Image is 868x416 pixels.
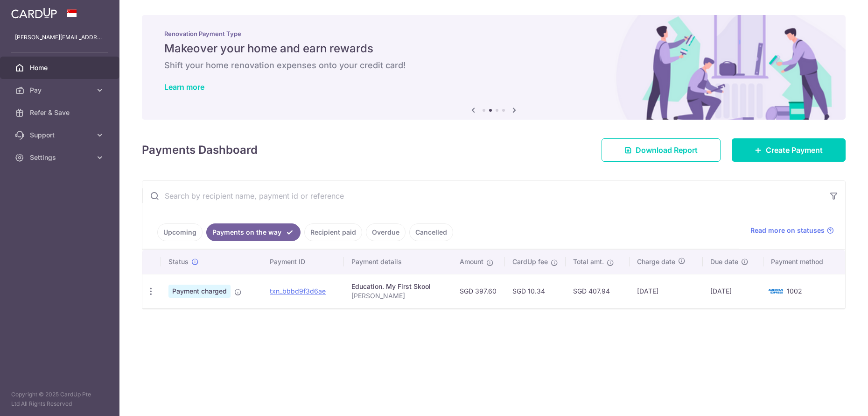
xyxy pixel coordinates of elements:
span: Home [30,63,91,72]
span: Support [30,130,91,140]
a: txn_bbbd9f3d6ae [270,287,326,295]
p: Renovation Payment Type [164,30,823,37]
span: Pay [30,86,91,95]
img: CardUp [11,7,57,19]
a: Upcoming [157,223,203,241]
img: Bank Card [766,286,785,297]
th: Amount [452,250,505,274]
a: Overdue [366,223,406,241]
span: Charge date [637,257,675,266]
td: [DATE] [630,274,702,308]
iframe: Opens a widget where you can find more information [808,388,859,411]
p: [PERSON_NAME] [351,291,445,301]
div: Education. My First Skool [351,282,445,291]
input: Search by recipient name, payment id or reference [142,181,823,211]
td: [DATE] [703,274,764,308]
th: CardUp fee [505,250,566,274]
th: Payment method [763,250,845,274]
h6: Shift your home renovation expenses onto your credit card! [164,60,823,71]
h5: Makeover your home and earn rewards [164,41,823,56]
span: Create Payment [766,144,823,156]
td: SGD 397.60 [452,274,505,308]
a: Learn more [164,82,204,92]
a: Read more on statuses [750,226,834,235]
span: Due date [710,257,738,266]
span: Download Report [636,144,698,156]
td: SGD 10.34 [505,274,566,308]
td: SGD 407.94 [566,274,630,308]
span: 1002 [787,287,802,295]
th: Total amt. [566,250,630,274]
a: Payments on the way [206,223,301,241]
h4: Payments Dashboard [142,142,258,158]
span: Settings [30,153,91,162]
img: Renovation banner [142,15,846,120]
a: Download Report [602,138,721,162]
span: Payment charged [168,285,231,298]
th: Payment details [344,250,452,274]
span: Status [168,257,189,266]
a: Recipient paid [304,223,362,241]
th: Payment ID [262,250,344,274]
span: Read more on statuses [750,226,825,235]
span: Refer & Save [30,108,91,117]
p: [PERSON_NAME][EMAIL_ADDRESS][DOMAIN_NAME] [15,33,105,42]
a: Cancelled [409,223,453,241]
a: Create Payment [732,138,846,162]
